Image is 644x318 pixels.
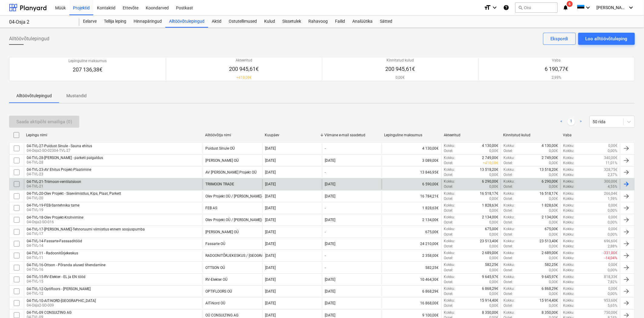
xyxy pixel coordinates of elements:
p: Kokku : [563,227,574,232]
div: 04-TVL-27-Puidust Sinule - Sauna ehitus [27,144,92,148]
p: 340,00€ [604,155,618,161]
div: [DATE] [265,289,276,293]
p: Kokku : [503,239,515,244]
p: 6 290,00€ [482,179,498,184]
p: 04-TVL-21 [27,184,81,189]
p: 2 689,00€ [482,250,498,256]
p: Ootel : [503,268,513,273]
p: 6 190,77€ [545,65,569,73]
i: keyboard_arrow_down [628,4,635,11]
p: Kokku : [563,286,574,291]
p: Kokku : [563,184,574,189]
p: Kokku : [503,143,515,148]
div: [DATE] [325,218,335,222]
p: 04-TVL-20 [27,196,121,201]
div: Tellija leping [100,15,130,28]
div: 13 846,95€ [382,167,441,177]
p: 13 518,20€ [480,167,498,172]
div: - [325,266,326,270]
p: 0,00€ [549,220,558,225]
p: Kokku : [444,274,455,280]
p: 04-TVL-14 [27,243,82,248]
i: notifications [563,4,569,11]
p: Kokku : [563,161,574,166]
div: Failid [331,15,349,28]
p: 675,00€ [545,227,558,232]
div: Ostutellimused [225,15,261,28]
div: Fassarte OÜ [205,242,225,246]
p: 0,00% [608,148,618,154]
p: 0,00€ [549,244,558,249]
p: Ootel : [444,148,453,154]
p: Kokku : [444,203,455,208]
div: RADOONITÕRJEKESKUS / Tulelaev OÜ [205,253,289,258]
p: 0,00€ [609,227,618,232]
div: [DATE] [325,182,335,186]
p: Kokku : [503,155,515,161]
p: Kokku : [563,148,574,154]
div: [DATE] [265,242,276,246]
div: Kuupäev [265,133,320,137]
p: 0,00€ [489,196,498,201]
p: 582,25€ [485,262,498,267]
span: 6 [567,1,573,7]
p: 818,33€ [604,274,618,280]
p: Kokku : [444,227,455,232]
a: Sätted [376,15,396,28]
p: Ootel : [444,184,453,189]
p: Alltöövõtulepingud [16,93,52,99]
p: 2 689,00€ [542,250,558,256]
a: Previous page [558,118,565,125]
iframe: Chat Widget [614,289,644,318]
div: [DATE] [265,266,276,270]
i: keyboard_arrow_down [585,4,592,11]
p: 0,00% [608,232,618,237]
div: Lepingu nimi [26,133,200,137]
div: 24 210,00€ [382,239,441,249]
div: Analüütika [349,15,376,28]
a: Page 1 is your current page [568,118,575,125]
div: 6 868,29€ [382,286,441,296]
div: 16 784,21€ [382,191,441,201]
p: Kokku : [444,167,455,172]
p: 0,00€ [489,208,498,213]
div: 04-TVL-21-Triimoon-ventilatsioon [27,180,81,184]
p: 0,00% [608,220,618,225]
div: - [325,206,326,210]
div: 04-TVL-15-RV-Elekter - EL ja EN tööd [27,275,85,279]
div: [DATE] [265,194,276,198]
div: 04-TVL-18-Olev Projekt-Krohvimine [27,215,83,220]
div: 04-TVL-17-[PERSON_NAME]-Tehnoruumi viimistlus ennem soojuspumba [27,227,145,231]
span: [PERSON_NAME][GEOGRAPHIC_DATA] [597,5,627,10]
div: Kinnitatud kulud [503,133,558,137]
p: Kokku : [563,250,574,256]
p: 4 130,00€ [482,143,498,148]
p: 0,00€ [549,161,558,166]
p: 200 945,61€ [229,65,259,73]
p: Kokku : [503,179,515,184]
p: Kokku : [444,143,455,148]
div: [DATE] [325,242,335,246]
div: 04-TVL-28-[PERSON_NAME] - parketi paigaldus [27,156,103,160]
div: FEB AS [205,206,217,210]
div: [DATE] [325,277,335,282]
p: 13 518,20€ [539,167,558,172]
a: Aktid [208,15,225,28]
p: Ootel : [503,232,513,237]
div: TRIIMOON TRADE [205,182,234,186]
p: 04-TVL-23 [27,172,91,177]
p: Kokku : [563,215,574,220]
p: 207 136,38€ [68,66,107,73]
p: 0,00€ [549,172,558,177]
p: 16 518,17€ [480,191,498,196]
p: Kokku : [503,227,515,232]
div: Eelarve [79,15,100,28]
a: Rahavoog [305,15,331,28]
div: Alltöövõtulepingud [165,15,208,28]
p: 6 868,29€ [542,286,558,291]
div: 4 130,00€ [382,143,441,154]
a: Next page [577,118,585,125]
div: [DATE] [325,194,335,198]
div: RV-Elekter OÜ [205,277,227,282]
p: Ootel : [503,256,513,261]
